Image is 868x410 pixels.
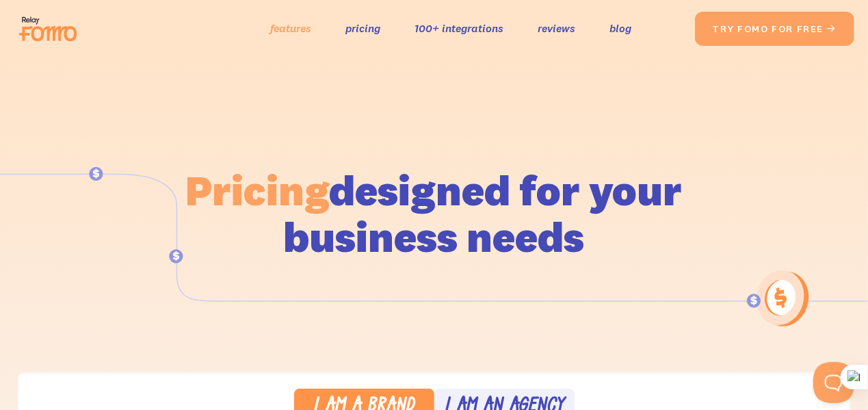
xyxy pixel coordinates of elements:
a: reviews [538,18,575,38]
a: blog [609,18,631,38]
span:  [826,23,837,35]
a: pricing [345,18,380,38]
a: 100+ integrations [415,18,503,38]
a: try fomo for free [695,12,854,46]
a: features [270,18,311,38]
span: Pricing [186,164,330,216]
h1: designed for your business needs [185,167,683,260]
iframe: Toggle Customer Support [813,362,854,403]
